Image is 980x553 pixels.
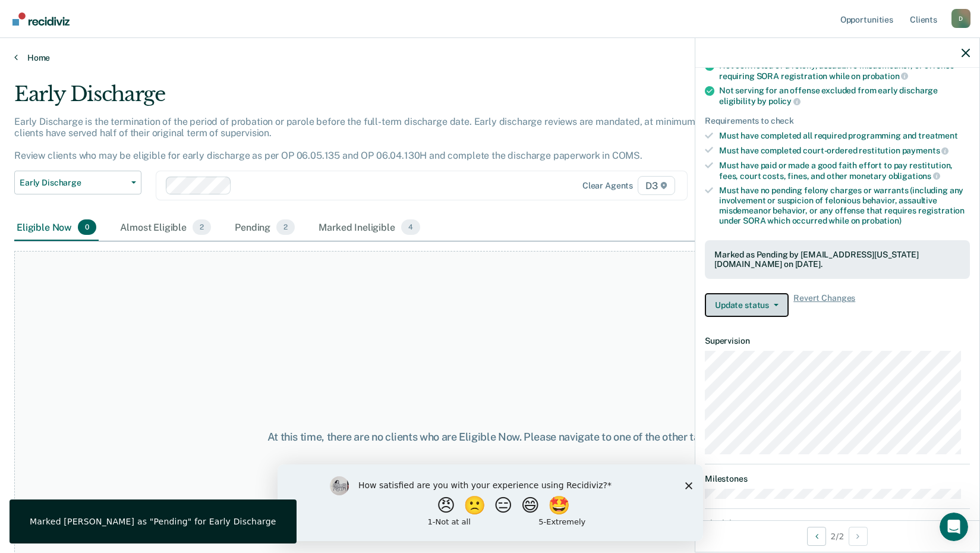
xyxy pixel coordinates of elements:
[582,181,633,191] div: Clear agents
[902,146,949,155] span: payments
[253,431,728,444] div: At this time, there are no clients who are Eligible Now. Please navigate to one of the other tabs.
[719,186,970,225] div: Must have no pending felony charges or warrants (including any involvement or suspicion of feloni...
[20,178,127,188] span: Early Discharge
[276,219,295,235] span: 2
[719,145,970,156] div: Must have completed court-ordered restitution
[719,61,970,81] div: Not convicted of a felony, assaultive misdemeanor, or offense requiring SORA registration while on
[940,513,968,541] iframe: Intercom live chat
[118,215,213,241] div: Almost Eligible
[638,176,675,195] span: D3
[862,71,909,81] span: probation
[719,86,970,106] div: Not serving for an offense excluded from early discharge eligibility by
[918,131,958,140] span: treatment
[695,520,979,552] div: 2 / 2
[12,12,70,26] img: Recidiviz
[316,215,423,241] div: Marked Ineligible
[793,293,855,317] span: Revert Changes
[401,219,420,235] span: 4
[705,519,970,529] dt: Eligibility Date
[193,219,211,235] span: 2
[705,293,789,317] button: Update status
[278,464,703,541] iframe: Survey by Kim from Recidiviz
[30,516,276,527] div: Marked [PERSON_NAME] as "Pending" for Early Discharge
[705,336,970,346] dt: Supervision
[705,116,970,126] div: Requirements to check
[78,219,96,235] span: 0
[719,131,970,141] div: Must have completed all required programming and
[705,474,970,484] dt: Milestones
[951,9,970,28] button: Profile dropdown button
[14,82,749,116] div: Early Discharge
[807,527,826,546] button: Previous Opportunity
[862,216,902,225] span: probation)
[14,215,99,241] div: Eligible Now
[768,96,801,106] span: policy
[719,161,970,181] div: Must have paid or made a good faith effort to pay restitution, fees, court costs, fines, and othe...
[232,215,297,241] div: Pending
[951,9,970,28] div: D
[714,250,960,270] div: Marked as Pending by [EMAIL_ADDRESS][US_STATE][DOMAIN_NAME] on [DATE].
[14,116,721,162] p: Early Discharge is the termination of the period of probation or parole before the full-term disc...
[849,527,868,546] button: Next Opportunity
[888,171,940,181] span: obligations
[14,52,966,63] a: Home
